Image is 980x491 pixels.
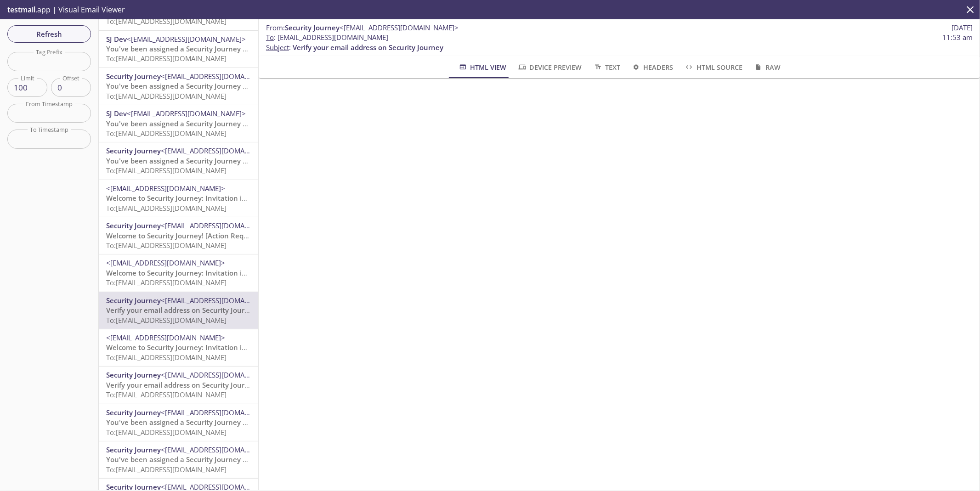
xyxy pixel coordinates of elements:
[7,25,91,43] button: Refresh
[127,34,246,44] span: <[EMAIL_ADDRESS][DOMAIN_NAME]>
[458,62,506,73] span: HTML View
[266,23,459,33] span: :
[106,445,161,454] span: Security Journey
[593,62,620,73] span: Text
[99,217,258,254] div: Security Journey<[EMAIL_ADDRESS][DOMAIN_NAME]>Welcome to Security Journey! [Action Required]To:[E...
[106,17,227,26] span: To: [EMAIL_ADDRESS][DOMAIN_NAME]
[99,254,258,291] div: <[EMAIL_ADDRESS][DOMAIN_NAME]>Welcome to Security Journey: Invitation instructionsTo:[EMAIL_ADDRE...
[285,23,340,32] span: Security Journey
[161,146,280,155] span: <[EMAIL_ADDRESS][DOMAIN_NAME]>
[106,296,161,305] span: Security Journey
[753,62,781,73] span: Raw
[106,129,227,138] span: To: [EMAIL_ADDRESS][DOMAIN_NAME]
[161,72,280,81] span: <[EMAIL_ADDRESS][DOMAIN_NAME]>
[99,31,258,68] div: SJ Dev<[EMAIL_ADDRESS][DOMAIN_NAME]>You've been assigned a Security Journey Knowledge AssessmentT...
[106,380,257,389] span: Verify your email address on Security Journey
[106,119,321,128] span: You've been assigned a Security Journey Knowledge Assessment
[106,465,227,474] span: To: [EMAIL_ADDRESS][DOMAIN_NAME]
[952,23,973,33] span: [DATE]
[266,43,289,52] span: Subject
[340,23,459,32] span: <[EMAIL_ADDRESS][DOMAIN_NAME]>
[942,33,973,42] span: 11:53 am
[106,305,257,315] span: Verify your email address on Security Journey
[517,62,582,73] span: Device Preview
[99,367,258,403] div: Security Journey<[EMAIL_ADDRESS][DOMAIN_NAME]>Verify your email address on Security JourneyTo:[EM...
[106,343,279,352] span: Welcome to Security Journey: Invitation instructions
[106,109,127,118] span: SJ Dev
[106,258,225,267] span: <[EMAIL_ADDRESS][DOMAIN_NAME]>
[684,62,742,73] span: HTML Source
[106,408,161,417] span: Security Journey
[106,390,227,399] span: To: [EMAIL_ADDRESS][DOMAIN_NAME]
[99,292,258,329] div: Security Journey<[EMAIL_ADDRESS][DOMAIN_NAME]>Verify your email address on Security JourneyTo:[EM...
[161,370,280,379] span: <[EMAIL_ADDRESS][DOMAIN_NAME]>
[161,445,280,454] span: <[EMAIL_ADDRESS][DOMAIN_NAME]>
[106,333,225,342] span: <[EMAIL_ADDRESS][DOMAIN_NAME]>
[99,441,258,478] div: Security Journey<[EMAIL_ADDRESS][DOMAIN_NAME]>You've been assigned a Security Journey Knowledge A...
[106,54,227,63] span: To: [EMAIL_ADDRESS][DOMAIN_NAME]
[106,166,227,175] span: To: [EMAIL_ADDRESS][DOMAIN_NAME]
[161,221,280,230] span: <[EMAIL_ADDRESS][DOMAIN_NAME]>
[99,105,258,142] div: SJ Dev<[EMAIL_ADDRESS][DOMAIN_NAME]>You've been assigned a Security Journey Knowledge AssessmentT...
[106,278,227,287] span: To: [EMAIL_ADDRESS][DOMAIN_NAME]
[99,404,258,441] div: Security Journey<[EMAIL_ADDRESS][DOMAIN_NAME]>You've been assigned a Security Journey Knowledge A...
[106,156,321,165] span: You've been assigned a Security Journey Knowledge Assessment
[106,184,225,193] span: <[EMAIL_ADDRESS][DOMAIN_NAME]>
[99,142,258,179] div: Security Journey<[EMAIL_ADDRESS][DOMAIN_NAME]>You've been assigned a Security Journey Knowledge A...
[106,221,161,230] span: Security Journey
[106,203,227,213] span: To: [EMAIL_ADDRESS][DOMAIN_NAME]
[293,43,443,52] span: Verify your email address on Security Journey
[99,180,258,217] div: <[EMAIL_ADDRESS][DOMAIN_NAME]>Welcome to Security Journey: Invitation instructionsTo:[EMAIL_ADDRE...
[106,81,321,90] span: You've been assigned a Security Journey Knowledge Assessment
[7,5,35,15] span: testmail
[106,91,227,101] span: To: [EMAIL_ADDRESS][DOMAIN_NAME]
[106,241,227,250] span: To: [EMAIL_ADDRESS][DOMAIN_NAME]
[106,72,161,81] span: Security Journey
[106,231,263,240] span: Welcome to Security Journey! [Action Required]
[106,418,321,427] span: You've been assigned a Security Journey Knowledge Assessment
[161,296,280,305] span: <[EMAIL_ADDRESS][DOMAIN_NAME]>
[266,33,973,52] p: :
[106,428,227,437] span: To: [EMAIL_ADDRESS][DOMAIN_NAME]
[631,62,673,73] span: Headers
[99,68,258,105] div: Security Journey<[EMAIL_ADDRESS][DOMAIN_NAME]>You've been assigned a Security Journey Knowledge A...
[266,33,274,42] span: To
[106,44,321,53] span: You've been assigned a Security Journey Knowledge Assessment
[106,193,279,203] span: Welcome to Security Journey: Invitation instructions
[106,316,227,325] span: To: [EMAIL_ADDRESS][DOMAIN_NAME]
[106,146,161,155] span: Security Journey
[266,33,388,42] span: : [EMAIL_ADDRESS][DOMAIN_NAME]
[106,370,161,379] span: Security Journey
[106,34,127,44] span: SJ Dev
[15,28,84,40] span: Refresh
[106,268,279,277] span: Welcome to Security Journey: Invitation instructions
[106,353,227,362] span: To: [EMAIL_ADDRESS][DOMAIN_NAME]
[106,455,321,464] span: You've been assigned a Security Journey Knowledge Assessment
[99,329,258,366] div: <[EMAIL_ADDRESS][DOMAIN_NAME]>Welcome to Security Journey: Invitation instructionsTo:[EMAIL_ADDRE...
[161,408,280,417] span: <[EMAIL_ADDRESS][DOMAIN_NAME]>
[266,23,283,32] span: From
[127,109,246,118] span: <[EMAIL_ADDRESS][DOMAIN_NAME]>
